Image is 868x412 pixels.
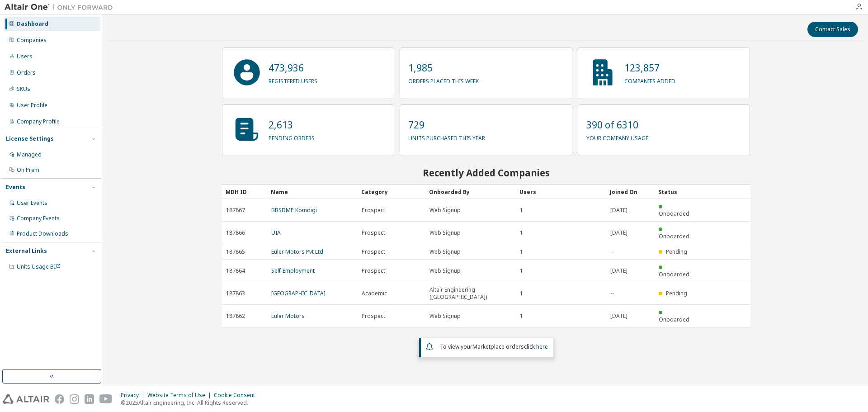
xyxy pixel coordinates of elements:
[362,267,385,275] span: Prospect
[429,286,512,301] span: Altair Engineering ([GEOGRAPHIC_DATA])
[226,229,245,237] span: 187866
[429,207,461,214] span: Web Signup
[440,343,548,350] span: To view your click
[271,267,315,275] a: Self-Employment
[362,207,385,214] span: Prospect
[520,290,523,297] span: 1
[17,53,33,60] div: Users
[17,199,47,207] div: User Events
[429,248,461,256] span: Web Signup
[5,3,118,12] img: Altair One
[429,313,461,320] span: Web Signup
[6,184,25,191] div: Events
[659,316,689,323] span: Onboarded
[269,75,317,85] p: registered users
[226,267,245,275] span: 187864
[17,102,47,109] div: User Profile
[17,230,68,237] div: Product Downloads
[17,215,60,222] div: Company Events
[85,394,94,404] img: linkedin.svg
[520,313,523,320] span: 1
[519,185,603,199] div: Users
[226,290,245,297] span: 187863
[610,207,627,214] span: [DATE]
[429,267,461,275] span: Web Signup
[271,289,325,297] a: [GEOGRAPHIC_DATA]
[362,290,387,297] span: Academic
[17,151,42,158] div: Managed
[659,210,689,218] span: Onboarded
[226,185,264,199] div: MDH ID
[271,248,323,256] a: Euler Motors Pvt Ltd
[610,229,627,237] span: [DATE]
[536,343,548,350] a: here
[17,20,48,28] div: Dashboard
[429,229,461,237] span: Web Signup
[520,248,523,256] span: 1
[6,247,47,255] div: External Links
[610,248,614,256] span: --
[55,394,64,404] img: facebook.svg
[121,392,147,399] div: Privacy
[362,248,385,256] span: Prospect
[659,270,689,278] span: Onboarded
[520,267,523,275] span: 1
[666,289,687,297] span: Pending
[659,232,689,240] span: Onboarded
[147,392,214,399] div: Website Terms of Use
[408,75,479,85] p: orders placed this week
[222,167,750,179] h2: Recently Added Companies
[17,166,39,174] div: On Prem
[17,263,61,270] span: Units Usage BI
[610,267,627,275] span: [DATE]
[624,61,675,75] p: 123,857
[17,118,60,125] div: Company Profile
[214,392,260,399] div: Cookie Consent
[271,312,305,320] a: Euler Motors
[269,132,315,142] p: pending orders
[271,185,354,199] div: Name
[271,229,281,237] a: UIA
[658,185,696,199] div: Status
[520,207,523,214] span: 1
[17,37,47,44] div: Companies
[271,206,317,214] a: BBSDMP Komdigi
[121,399,260,407] p: © 2025 Altair Engineering, Inc. All Rights Reserved.
[269,118,315,132] p: 2,613
[586,118,648,132] p: 390 of 6310
[610,290,614,297] span: --
[226,207,245,214] span: 187867
[666,248,687,256] span: Pending
[3,394,49,404] img: altair_logo.svg
[70,394,79,404] img: instagram.svg
[610,185,651,199] div: Joined On
[610,313,627,320] span: [DATE]
[807,22,858,37] button: Contact Sales
[17,85,30,93] div: SKUs
[472,343,524,350] em: Marketplace orders
[226,248,245,256] span: 187865
[269,61,317,75] p: 473,936
[99,394,113,404] img: youtube.svg
[408,132,485,142] p: units purchased this year
[408,61,479,75] p: 1,985
[226,313,245,320] span: 187862
[429,185,512,199] div: Onboarded By
[624,75,675,85] p: companies added
[520,229,523,237] span: 1
[362,313,385,320] span: Prospect
[361,185,422,199] div: Category
[17,69,36,76] div: Orders
[362,229,385,237] span: Prospect
[408,118,485,132] p: 729
[6,135,54,142] div: License Settings
[586,132,648,142] p: your company usage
